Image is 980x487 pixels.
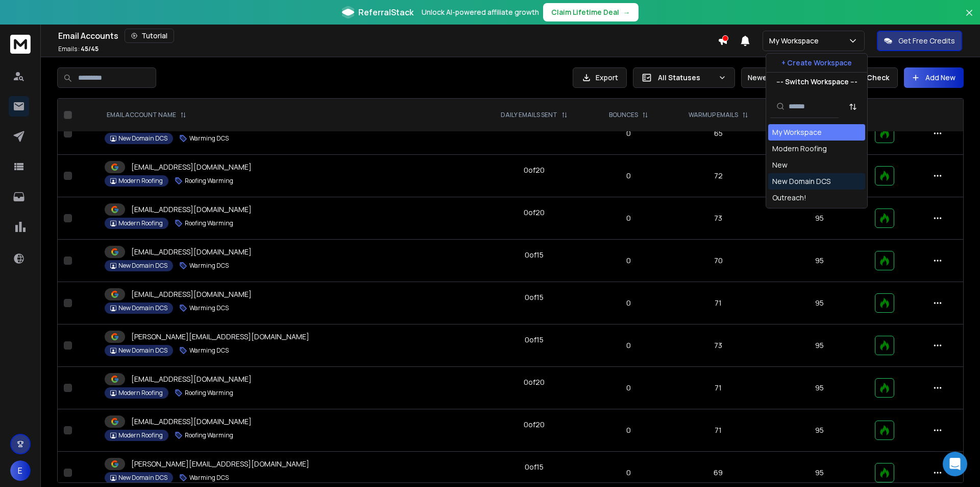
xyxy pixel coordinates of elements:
[772,127,822,137] div: My Workspace
[189,134,229,143] p: Warming DCS
[524,420,545,430] div: 0 of 20
[597,383,660,393] p: 0
[904,67,964,88] button: Add New
[772,144,827,154] div: Modern Roofing
[118,304,167,312] p: New Domain DCS
[597,213,660,223] p: 0
[963,6,976,31] button: Close banner
[185,431,233,439] p: Roofing Warming
[525,462,544,472] div: 0 of 15
[131,162,252,172] p: [EMAIL_ADDRESS][DOMAIN_NAME]
[597,171,660,181] p: 0
[667,367,770,409] td: 71
[667,324,770,367] td: 73
[118,474,167,482] p: New Domain DCS
[358,6,413,18] span: ReferralStack
[524,377,545,387] div: 0 of 20
[667,112,770,155] td: 65
[525,335,544,345] div: 0 of 15
[573,67,627,88] button: Export
[118,346,167,355] p: New Domain DCS
[58,29,718,43] div: Email Accounts
[118,431,163,439] p: Modern Roofing
[118,134,167,143] p: New Domain DCS
[131,459,309,469] p: [PERSON_NAME][EMAIL_ADDRESS][DOMAIN_NAME]
[772,176,830,187] div: New Domain DCS
[766,54,867,72] button: + Create Workspace
[781,58,852,68] p: + Create Workspace
[118,262,167,270] p: New Domain DCS
[667,240,770,282] td: 70
[525,292,544,303] div: 0 of 15
[131,374,252,384] p: [EMAIL_ADDRESS][DOMAIN_NAME]
[525,250,544,260] div: 0 of 15
[543,3,639,21] button: Claim Lifetime Deal→
[772,193,806,203] div: Outreach!
[770,367,869,409] td: 95
[81,44,99,53] span: 45 / 45
[107,111,186,119] div: EMAIL ACCOUNT NAME
[125,29,174,43] button: Tutorial
[185,177,233,185] p: Roofing Warming
[524,165,545,175] div: 0 of 20
[898,36,955,46] p: Get Free Credits
[131,332,309,342] p: [PERSON_NAME][EMAIL_ADDRESS][DOMAIN_NAME]
[131,247,252,257] p: [EMAIL_ADDRESS][DOMAIN_NAME]
[741,67,807,88] button: Newest
[770,409,869,452] td: 95
[623,7,630,17] span: →
[689,111,738,119] p: WARMUP EMAILS
[597,298,660,308] p: 0
[10,460,31,481] button: E
[422,7,539,17] p: Unlock AI-powered affiliate growth
[118,177,163,185] p: Modern Roofing
[770,197,869,240] td: 95
[501,111,557,119] p: DAILY EMAILS SENT
[667,282,770,324] td: 71
[185,219,233,227] p: Roofing Warming
[877,31,962,51] button: Get Free Credits
[597,256,660,266] p: 0
[770,324,869,367] td: 95
[597,340,660,351] p: 0
[658,73,714,83] p: All Statuses
[118,389,163,397] p: Modern Roofing
[667,409,770,452] td: 71
[667,155,770,197] td: 72
[189,304,229,312] p: Warming DCS
[597,425,660,435] p: 0
[943,452,967,476] div: Open Intercom Messenger
[131,416,252,427] p: [EMAIL_ADDRESS][DOMAIN_NAME]
[843,97,863,117] button: Sort by Sort A-Z
[769,36,823,46] p: My Workspace
[524,207,545,218] div: 0 of 20
[770,240,869,282] td: 95
[597,468,660,478] p: 0
[185,389,233,397] p: Roofing Warming
[597,128,660,138] p: 0
[189,346,229,355] p: Warming DCS
[776,77,857,87] p: --- Switch Workspace ---
[131,204,252,215] p: [EMAIL_ADDRESS][DOMAIN_NAME]
[118,219,163,227] p: Modern Roofing
[189,474,229,482] p: Warming DCS
[131,289,252,299] p: [EMAIL_ADDRESS][DOMAIN_NAME]
[189,262,229,270] p: Warming DCS
[770,282,869,324] td: 95
[58,45,99,53] p: Emails :
[667,197,770,240] td: 73
[772,160,788,170] div: New
[609,111,638,119] p: BOUNCES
